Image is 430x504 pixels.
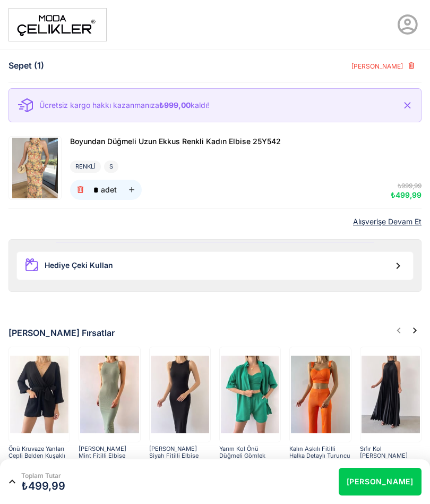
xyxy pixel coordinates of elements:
img: Boyundan Düğmeli Uzun Ekkus Renkli Kadın Elbise 25Y542 [10,138,60,198]
p: Ücretsiz kargo hakkı kazanmanıza kaldı! [39,101,209,109]
img: moda%20-1.png [8,8,107,41]
div: [PERSON_NAME] Fırsatlar [8,328,422,338]
span: ₺999,99 [398,182,422,190]
button: [PERSON_NAME] [339,468,422,495]
img: pietro-uclu-takim-23y000505-e1b0a8.jpg [221,348,279,441]
div: S [104,161,118,173]
a: Önü Kruvaze Yanları Cepli Belden Kuşaklı Andi Ka... [8,446,70,466]
img: andi-sort-tulum-23y000499-4-4208.jpg [10,348,68,441]
img: kalin-askili-fitilli-halka-detayli-tur-59-4ef.jpg [291,348,349,441]
span: Toplam Tutar [21,472,65,480]
span: [PERSON_NAME] [351,62,403,70]
button: [PERSON_NAME] [342,56,422,75]
a: [PERSON_NAME] Mint Fitilli Elbise 23Y0... [79,446,140,466]
span: ₺499,99 [21,480,65,492]
img: yanni-elbise-23y000498--c3915.jpg [151,348,209,441]
a: Boyundan Düğmeli Uzun Ekkus Renkli Kadın Elbise 25Y542 [70,136,281,148]
div: adet [101,186,117,194]
a: [PERSON_NAME] Siyah Fitilli Elbise 23Y... [149,446,211,466]
div: Sepet (1) [8,61,44,71]
img: lana-pileli-uzun-elbise-23y000477-645bdd.jpg [362,348,420,441]
span: Boyundan Düğmeli Uzun Ekkus Renkli Kadın Elbise 25Y542 [70,137,281,146]
a: Kalın Askılı Fitilli Halka Detaylı Turuncu Bluz ... [289,446,351,466]
input: adet [90,180,101,200]
a: Alışverişe Devam Et [353,217,422,226]
div: RENKLİ [70,161,101,173]
span: ₺499,99 [391,190,422,199]
a: Sıfır Kol [PERSON_NAME] Siyah Pileli Uzun Elbise 23... [360,446,422,466]
div: Hediye Çeki Kullan [45,261,113,270]
b: ₺999,00 [159,100,191,110]
a: Yarım Kol Önü Düğmeli Gömlek Straplez Crop Beli ... [219,446,281,466]
img: yanni-elbise-23y000498-5b5b-0.jpg [80,348,139,441]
